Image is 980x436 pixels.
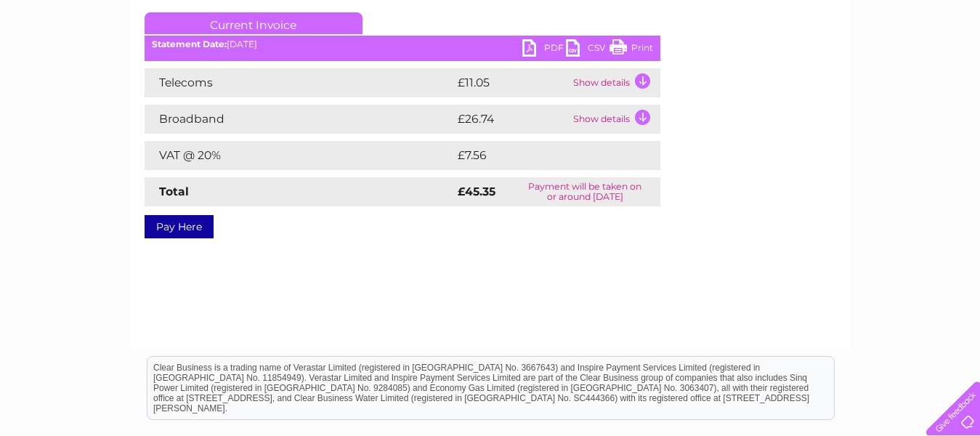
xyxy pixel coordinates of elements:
div: [DATE] [145,39,660,49]
a: CSV [566,39,610,60]
td: £26.74 [454,105,570,134]
td: VAT @ 20% [145,141,454,170]
a: PDF [522,39,566,60]
strong: Total [159,185,189,198]
a: Pay Here [145,215,214,238]
td: Show details [570,68,660,97]
div: Clear Business is a trading name of Verastar Limited (registered in [GEOGRAPHIC_DATA] No. 3667643... [147,8,834,70]
td: Telecoms [145,68,454,97]
a: Current Invoice [145,12,363,34]
a: 0333 014 3131 [706,7,806,25]
td: £11.05 [454,68,570,97]
a: Telecoms [801,62,845,73]
a: Energy [761,62,793,73]
a: Water [724,62,752,73]
b: Statement Date: [152,39,227,49]
a: Contact [883,62,919,73]
td: £7.56 [454,141,626,170]
td: Payment will be taken on or around [DATE] [510,177,660,206]
strong: £45.35 [458,185,495,198]
img: logo.png [34,38,108,82]
td: Broadband [145,105,454,134]
td: Show details [570,105,660,134]
a: Print [610,39,653,60]
a: Log out [932,62,966,73]
a: Blog [854,62,875,73]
